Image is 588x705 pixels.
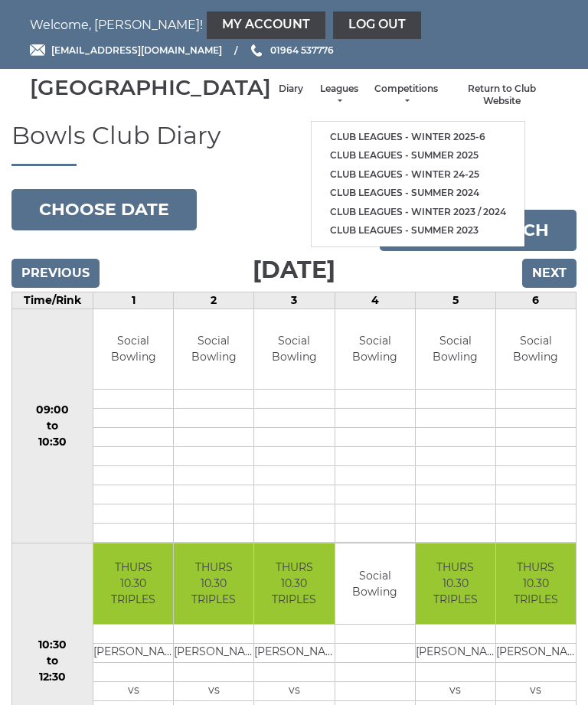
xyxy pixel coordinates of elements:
[254,292,335,308] td: 3
[415,292,495,308] td: 5
[249,43,334,57] a: Phone us 01964 537776
[11,122,577,166] h1: Bowls Club Diary
[254,643,334,662] td: [PERSON_NAME]
[312,128,524,147] a: Club leagues - Winter 2025-6
[174,543,253,624] td: THURS 10.30 TRIPLES
[335,543,415,624] td: Social Bowling
[312,146,524,165] a: Club leagues - Summer 2025
[30,43,222,57] a: Email [EMAIL_ADDRESS][DOMAIN_NAME]
[12,292,93,308] td: Time/Rink
[311,121,525,247] ul: Leagues
[174,309,253,390] td: Social Bowling
[416,309,495,390] td: Social Bowling
[312,165,524,184] a: Club leagues - Winter 24-25
[312,184,524,203] a: Club leagues - Summer 2024
[335,309,415,390] td: Social Bowling
[496,543,576,624] td: THURS 10.30 TRIPLES
[30,11,558,39] nav: Welcome, [PERSON_NAME]!
[12,308,93,543] td: 09:00 to 10:30
[93,681,173,700] td: vs
[312,221,524,240] a: Club leagues - Summer 2023
[333,11,421,39] a: Log out
[416,543,495,624] td: THURS 10.30 TRIPLES
[496,309,576,390] td: Social Bowling
[11,189,197,230] button: Choose date
[270,44,334,56] span: 01964 537776
[416,643,495,662] td: [PERSON_NAME]
[318,83,359,108] a: Leagues
[93,643,173,662] td: [PERSON_NAME]
[93,309,173,390] td: Social Bowling
[495,292,576,308] td: 6
[93,543,173,624] td: THURS 10.30 TRIPLES
[416,681,495,700] td: vs
[51,44,222,56] span: [EMAIL_ADDRESS][DOMAIN_NAME]
[174,681,253,700] td: vs
[251,44,262,57] img: Phone us
[279,83,303,96] a: Diary
[174,643,253,662] td: [PERSON_NAME]
[30,76,271,100] div: [GEOGRAPHIC_DATA]
[522,259,577,288] input: Next
[207,11,325,39] a: My Account
[174,292,254,308] td: 2
[254,309,334,390] td: Social Bowling
[453,83,550,108] a: Return to Club Website
[496,643,576,662] td: [PERSON_NAME]
[254,681,334,700] td: vs
[93,292,174,308] td: 1
[374,83,438,108] a: Competitions
[312,203,524,222] a: Club leagues - Winter 2023 / 2024
[11,259,100,288] input: Previous
[496,681,576,700] td: vs
[254,543,334,624] td: THURS 10.30 TRIPLES
[30,44,45,56] img: Email
[335,292,415,308] td: 4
